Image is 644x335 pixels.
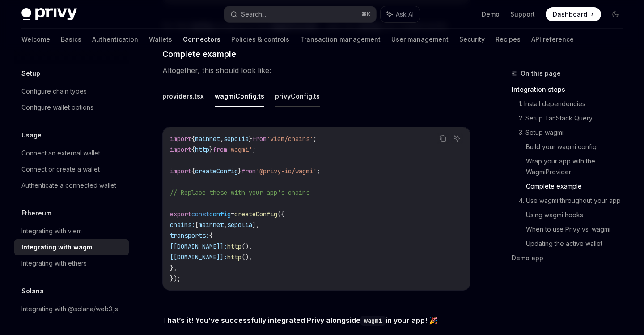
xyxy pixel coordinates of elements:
span: } [209,146,213,154]
a: Authenticate a connected wallet [14,177,129,193]
img: dark logo [21,8,77,21]
button: providers.tsx [162,86,204,107]
span: export [170,210,191,218]
span: from [213,146,227,154]
a: Recipes [496,29,521,50]
h5: Solana [21,286,44,296]
a: Support [510,10,535,19]
a: Using wagmi hooks [526,208,630,222]
span: http [227,253,241,261]
button: Copy the contents from the code block [437,133,449,144]
span: { [209,232,213,240]
div: Connect or create a wallet [21,164,100,175]
a: wagmi [360,316,386,325]
span: chains: [170,221,195,229]
a: 2. Setup TanStack Query [519,111,630,125]
span: sepolia [227,221,252,229]
a: Integration steps [512,82,630,97]
a: Integrating with viem [14,223,129,239]
div: Integrating with @solana/web3.js [21,304,118,314]
span: (), [241,242,252,250]
a: When to use Privy vs. wagmi [526,222,630,236]
a: Welcome [21,29,50,50]
h5: Usage [21,130,42,141]
div: Authenticate a connected wallet [21,180,116,191]
button: Toggle dark mode [608,7,623,21]
span: Altogether, this should look like: [162,64,470,77]
a: Demo app [512,251,630,265]
a: Policies & controls [231,29,289,50]
a: 4. Use wagmi throughout your app [519,193,630,208]
strong: That’s it! You’ve successfully integrated Privy alongside in your app! 🎉 [162,316,438,325]
div: Integrating with ethers [21,258,87,269]
a: Wrap your app with the WagmiProvider [526,154,630,179]
span: import [170,135,191,143]
div: Configure wallet options [21,102,93,113]
span: } [249,135,252,143]
span: ], [252,221,259,229]
a: 3. Setup wagmi [519,125,630,140]
span: }); [170,275,181,283]
a: Demo [482,10,500,19]
a: Updating the active wallet [526,236,630,251]
span: import [170,167,191,175]
button: privyConfig.ts [275,86,320,107]
a: Dashboard [546,7,601,21]
span: On this page [521,68,561,79]
span: import [170,146,191,154]
span: config [209,210,231,218]
span: = [231,210,234,218]
span: (), [241,253,252,261]
span: http [195,146,209,154]
span: [ [195,221,199,229]
a: Complete example [526,179,630,193]
a: Connect an external wallet [14,145,129,161]
span: // Replace these with your app's chains [170,189,309,197]
button: Ask AI [451,133,463,144]
span: } [238,167,241,175]
button: Ask AI [381,6,420,22]
h5: Setup [21,68,40,79]
a: Configure chain types [14,83,129,99]
a: Integrating with ethers [14,255,129,271]
button: Search...⌘K [224,6,376,22]
span: 'wagmi' [227,146,252,154]
a: Security [459,29,485,50]
span: ({ [277,210,284,218]
span: transports: [170,232,209,240]
a: API reference [531,29,574,50]
span: { [191,146,195,154]
span: mainnet [199,221,224,229]
a: Wallets [149,29,172,50]
span: ⌘ K [361,11,371,18]
span: http [227,242,241,250]
span: createConfig [195,167,238,175]
span: ; [313,135,317,143]
a: Connectors [183,29,220,50]
span: Dashboard [553,10,587,19]
span: ; [252,146,256,154]
button: wagmiConfig.ts [215,86,264,107]
div: Integrating with wagmi [21,242,94,253]
span: from [252,135,267,143]
span: { [191,135,195,143]
div: Connect an external wallet [21,148,100,159]
span: createConfig [234,210,277,218]
code: wagmi [360,316,386,326]
div: Configure chain types [21,86,87,97]
a: Connect or create a wallet [14,161,129,177]
span: }, [170,264,177,272]
span: ; [317,167,320,175]
span: '@privy-io/wagmi' [256,167,317,175]
span: Ask AI [396,10,414,19]
a: 1. Install dependencies [519,97,630,111]
a: Authentication [92,29,138,50]
span: { [191,167,195,175]
span: , [220,135,224,143]
span: from [241,167,256,175]
div: Search... [241,9,266,20]
span: 'viem/chains' [267,135,313,143]
div: Integrating with viem [21,226,82,236]
span: [[DOMAIN_NAME]]: [170,242,227,250]
span: sepolia [224,135,249,143]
